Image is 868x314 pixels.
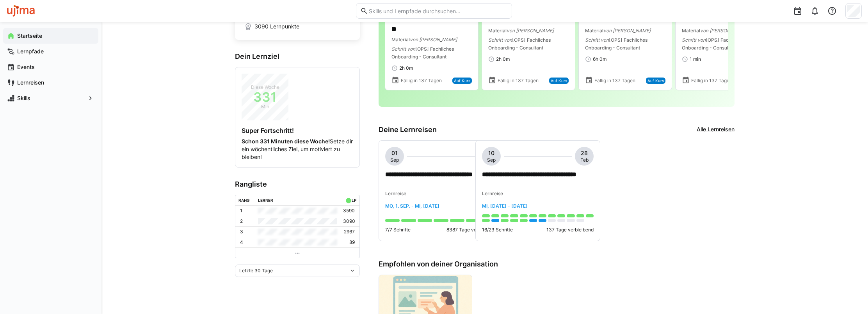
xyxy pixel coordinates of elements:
[238,198,250,203] div: Rang
[401,78,442,84] span: Fällig in 137 Tagen
[498,78,539,84] span: Fällig in 137 Tagen
[488,28,507,34] span: Material
[594,78,635,84] span: Fällig in 137 Tagen
[585,37,647,51] span: [OPS] Fachliches Onboarding - Consultant
[488,37,512,43] span: Schritt von
[240,218,243,224] p: 2
[488,149,494,157] span: 10
[700,28,747,34] span: von [PERSON_NAME]
[581,149,588,157] span: 28
[343,218,355,224] p: 3090
[682,28,700,34] span: Material
[385,191,406,196] span: Lernreise
[482,191,503,196] span: Lernreise
[399,65,413,71] span: 2h 0m
[446,227,497,233] p: 8387 Tage verbleibend
[496,56,510,62] span: 2h 0m
[585,28,603,34] span: Material
[344,229,355,235] p: 2967
[391,46,454,60] span: [OPS] Fachliches Onboarding - Consultant
[585,37,609,43] span: Schritt von
[410,37,457,42] span: von [PERSON_NAME]
[343,208,355,214] p: 3590
[390,157,399,163] span: Sep
[391,46,415,52] span: Schritt von
[242,127,353,134] h4: Super Fortschritt!
[580,157,589,163] span: Feb
[697,125,735,134] a: Alle Lernreisen
[240,229,243,235] p: 3
[691,78,732,84] span: Fällig in 137 Tagen
[391,37,410,42] span: Material
[258,198,273,203] div: Lerner
[647,78,664,83] span: Auf Kurs
[507,28,554,34] span: von [PERSON_NAME]
[682,37,706,43] span: Schritt von
[482,227,513,233] p: 16/23 Schritte
[551,78,567,83] span: Auf Kurs
[385,227,411,233] p: 7/7 Schritte
[368,7,508,14] input: Skills und Lernpfade durchsuchen…
[385,203,439,209] span: Mo, 1. Sep. - Mi, [DATE]
[546,227,594,233] p: 137 Tage verbleibend
[379,260,735,268] h3: Empfohlen von deiner Organisation
[593,56,607,62] span: 6h 0m
[239,268,273,274] span: Letzte 30 Tage
[349,239,355,245] p: 89
[240,239,243,245] p: 4
[254,23,299,30] span: 3090 Lernpunkte
[379,125,437,134] h3: Deine Lernreisen
[488,37,551,51] span: [OPS] Fachliches Onboarding - Consultant
[242,138,330,145] strong: Schon 331 Minuten diese Woche!
[454,78,470,83] span: Auf Kurs
[682,37,744,51] span: [OPS] Fachliches Onboarding - Consultant
[352,198,356,203] div: LP
[235,180,360,189] h3: Rangliste
[391,149,398,157] span: 01
[690,56,701,62] span: 1 min
[487,157,496,163] span: Sep
[482,203,528,209] span: Mi, [DATE] - [DATE]
[242,138,353,161] p: Setze dir ein wöchentliches Ziel, um motiviert zu bleiben!
[603,28,651,34] span: von [PERSON_NAME]
[240,208,242,214] p: 1
[235,52,360,61] h3: Dein Lernziel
